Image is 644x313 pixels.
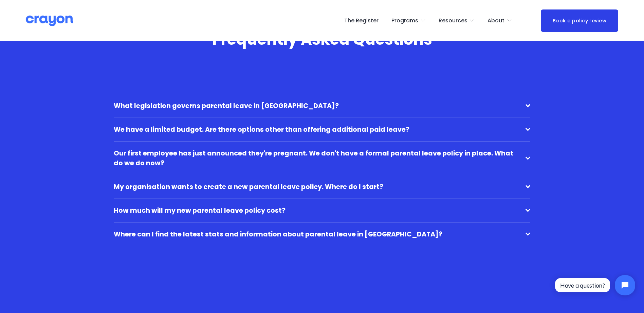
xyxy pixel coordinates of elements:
[487,15,512,26] a: folder dropdown
[114,94,530,118] button: What legislation governs parental leave in [GEOGRAPHIC_DATA]?
[541,9,618,32] a: Book a policy review
[114,142,530,175] button: Our first employee has just announced they're pregnant. We don't have a formal parental leave pol...
[114,223,530,246] button: Where can I find the latest stats and information about parental leave in [GEOGRAPHIC_DATA]?
[439,15,475,26] a: folder dropdown
[114,125,526,134] span: We have a limited budget. Are there options other than offering additional paid leave?
[391,15,426,26] a: folder dropdown
[114,101,526,111] span: What legislation governs parental leave in [GEOGRAPHIC_DATA]?
[487,16,504,26] span: About
[114,118,530,141] button: We have a limited budget. Are there options other than offering additional paid leave?
[549,269,641,301] iframe: Tidio Chat
[114,31,530,48] h2: Frequently Asked Questions
[114,182,526,192] span: My organisation wants to create a new parental leave policy. Where do I start?
[114,148,526,168] span: Our first employee has just announced they're pregnant. We don't have a formal parental leave pol...
[26,15,73,27] img: Crayon
[114,175,530,199] button: My organisation wants to create a new parental leave policy. Where do I start?
[114,229,526,239] span: Where can I find the latest stats and information about parental leave in [GEOGRAPHIC_DATA]?
[391,16,418,26] span: Programs
[114,199,530,222] button: How much will my new parental leave policy cost?
[439,16,467,26] span: Resources
[114,206,526,215] span: How much will my new parental leave policy cost?
[344,15,379,26] a: The Register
